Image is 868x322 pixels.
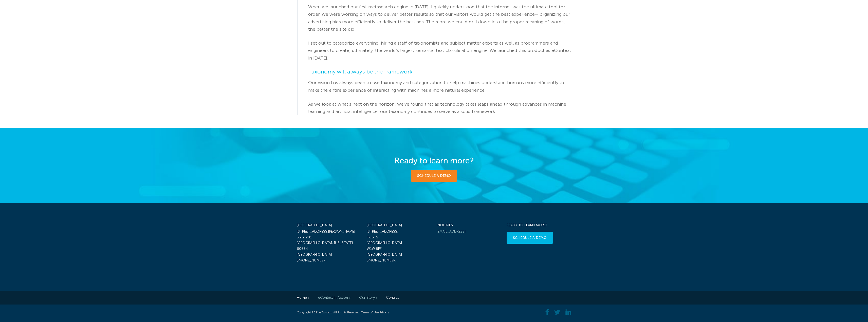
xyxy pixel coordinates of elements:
[507,223,571,228] h4: Ready to learn more?
[297,156,571,165] h4: Ready to learn more?
[367,223,431,228] h4: [GEOGRAPHIC_DATA]
[565,308,571,316] a: Linkedin
[359,295,377,300] a: Our Story
[308,68,412,75] span: Taxonomy will always be the framework
[361,311,379,314] a: Terms of Use
[507,232,553,244] a: schedule a demo
[308,79,571,94] p: Our vision has always been to use taxonomy and categorization to help machines understand humans ...
[379,311,389,314] a: Privacy
[411,170,457,182] a: Schedule a demo
[367,229,431,263] p: [STREET_ADDRESS] Floor 5 [GEOGRAPHIC_DATA] W1W 5PF [GEOGRAPHIC_DATA] [PHONE_NUMBER]
[437,229,466,234] a: [EMAIL_ADDRESS]
[308,3,571,33] p: When we launched our first metasearch engine in [DATE], I quickly understood that the internet wa...
[318,295,350,300] a: eContext In Action
[297,223,361,228] h4: [GEOGRAPHIC_DATA]
[308,101,571,116] p: As we look at what’s next on the horizon, we’ve found that as technology takes leaps ahead throug...
[545,308,549,316] a: Facebook
[554,308,560,316] a: Twitter
[386,295,399,300] a: Contact
[437,223,501,228] h4: INQUIRIES
[297,295,309,300] a: Home
[297,310,431,315] div: Copyright 2021 eContext. All Rights Reserved | |
[297,229,361,263] p: [STREET_ADDRESS][PERSON_NAME] Suite 201 [GEOGRAPHIC_DATA], [US_STATE] 60654 [GEOGRAPHIC_DATA] [PH...
[308,40,571,62] p: I set out to categorize everything, hiring a staff of taxonomists and subject matter experts as w...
